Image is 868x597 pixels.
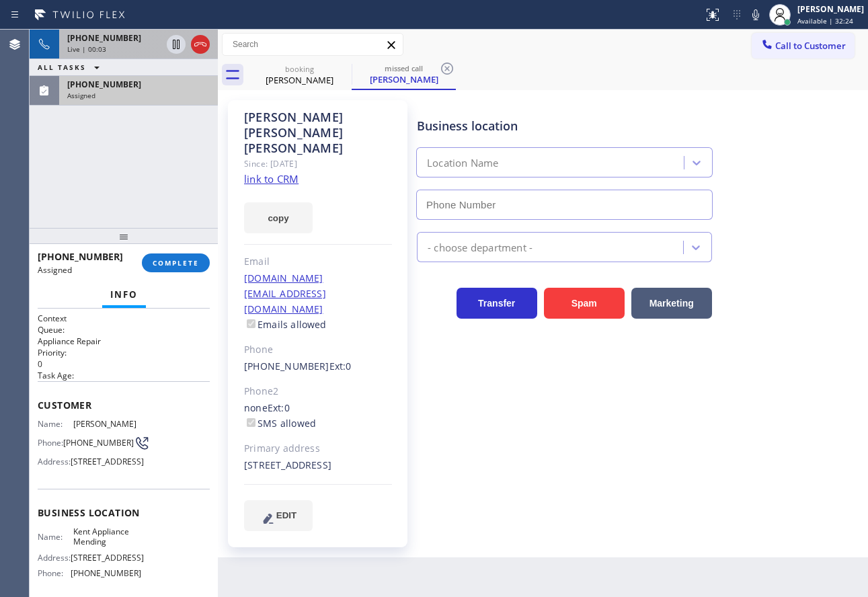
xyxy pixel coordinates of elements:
span: Available | 32:24 [797,16,853,26]
div: Since: [DATE] [244,156,392,171]
span: Address: [38,553,71,563]
div: [PERSON_NAME] [797,3,864,15]
div: missed call [353,63,455,73]
a: [DOMAIN_NAME][EMAIL_ADDRESS][DOMAIN_NAME] [244,272,326,315]
button: Transfer [457,288,537,319]
input: Search [223,34,403,55]
button: copy [244,202,313,233]
button: Mute [746,5,765,24]
button: EDIT [244,500,313,531]
div: Phone2 [244,384,392,399]
span: Customer [38,399,210,411]
div: none [244,401,392,432]
span: Ext: 0 [329,360,352,372]
div: Business location [417,117,712,135]
button: Spam [544,288,625,319]
span: Assigned [67,91,95,100]
button: Hold Customer [167,35,186,54]
button: Call to Customer [752,33,855,58]
span: [PHONE_NUMBER] [63,438,134,448]
div: - choose department - [428,239,532,255]
label: SMS allowed [244,417,316,430]
div: Location Name [427,155,499,171]
span: Ext: 0 [268,401,290,414]
input: Emails allowed [247,319,255,328]
h1: Context [38,313,210,324]
div: [PERSON_NAME] [249,74,350,86]
span: Address: [38,456,71,467]
button: ALL TASKS [30,59,113,75]
span: Name: [38,532,73,542]
p: 0 [38,358,210,370]
div: Mary Catherine Wolfe [353,60,455,89]
span: Info [110,288,138,301]
div: [STREET_ADDRESS] [244,458,392,473]
h2: Task Age: [38,370,210,381]
span: ALL TASKS [38,63,86,72]
span: [PHONE_NUMBER] [71,568,141,578]
span: Assigned [38,264,72,276]
span: Live | 00:03 [67,44,106,54]
h2: Queue: [38,324,210,335]
div: [PERSON_NAME] [PERSON_NAME] [PERSON_NAME] [244,110,392,156]
span: [STREET_ADDRESS] [71,553,144,563]
span: COMPLETE [153,258,199,268]
div: [PERSON_NAME] [353,73,455,85]
button: Marketing [631,288,712,319]
div: booking [249,64,350,74]
button: Info [102,282,146,308]
div: Primary address [244,441,392,456]
span: [PERSON_NAME] [73,419,141,429]
button: Hang up [191,35,210,54]
h2: Priority: [38,347,210,358]
div: Phone [244,342,392,358]
span: Phone: [38,568,71,578]
a: [PHONE_NUMBER] [244,360,329,372]
input: SMS allowed [247,418,255,427]
label: Emails allowed [244,318,327,331]
span: Name: [38,419,73,429]
input: Phone Number [416,190,713,220]
span: Call to Customer [775,40,846,52]
span: [PHONE_NUMBER] [67,79,141,90]
p: Appliance Repair [38,335,210,347]
span: Kent Appliance Mending [73,526,141,547]
span: Business location [38,506,210,519]
span: [PHONE_NUMBER] [38,250,123,263]
a: link to CRM [244,172,299,186]
div: Mary Catherine Wolfe [249,60,350,90]
span: EDIT [276,510,297,520]
span: [STREET_ADDRESS] [71,456,144,467]
button: COMPLETE [142,253,210,272]
div: Email [244,254,392,270]
span: Phone: [38,438,63,448]
span: [PHONE_NUMBER] [67,32,141,44]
